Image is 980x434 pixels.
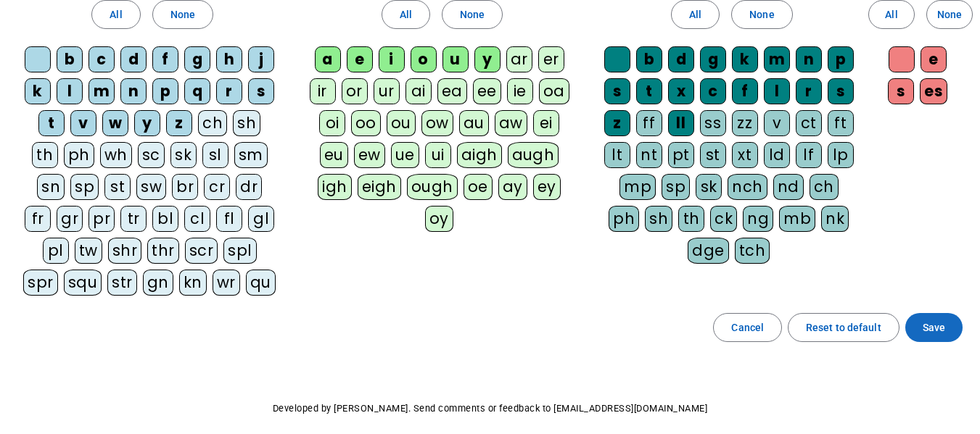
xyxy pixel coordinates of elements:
[700,110,726,136] div: ss
[136,174,166,200] div: sw
[678,206,704,232] div: th
[662,174,690,200] div: sp
[731,319,764,336] span: Cancel
[184,78,210,104] div: q
[421,110,453,136] div: ow
[204,174,230,200] div: cr
[888,78,914,104] div: s
[442,46,469,72] div: u
[460,6,485,23] span: None
[88,206,115,232] div: pr
[636,46,662,72] div: b
[198,110,227,136] div: ch
[437,78,467,104] div: ea
[234,142,268,168] div: sm
[23,270,58,296] div: spr
[315,46,341,72] div: a
[320,142,348,168] div: eu
[764,46,790,72] div: m
[75,238,102,264] div: tw
[473,78,501,104] div: ee
[387,110,416,136] div: ou
[12,400,968,417] p: Developed by [PERSON_NAME]. Send comments or feedback to [EMAIL_ADDRESS][DOMAIN_NAME]
[459,110,489,136] div: au
[57,46,83,72] div: b
[108,238,142,264] div: shr
[821,206,849,232] div: nk
[533,174,561,200] div: ey
[152,78,178,104] div: p
[354,142,385,168] div: ew
[921,46,947,72] div: e
[120,78,147,104] div: n
[172,174,198,200] div: br
[88,78,115,104] div: m
[134,110,160,136] div: y
[732,142,758,168] div: xt
[216,78,242,104] div: r
[104,174,131,200] div: st
[796,110,822,136] div: ct
[937,6,962,23] span: None
[828,78,854,104] div: s
[828,110,854,136] div: ft
[64,142,94,168] div: ph
[147,238,179,264] div: thr
[216,46,242,72] div: h
[37,174,65,200] div: sn
[70,110,96,136] div: v
[796,78,822,104] div: r
[64,270,102,296] div: squ
[539,78,569,104] div: oa
[170,6,195,23] span: None
[764,110,790,136] div: v
[170,142,197,168] div: sk
[905,313,963,342] button: Save
[213,270,240,296] div: wr
[749,6,774,23] span: None
[636,110,662,136] div: ff
[498,174,527,200] div: ay
[358,174,401,200] div: eigh
[710,206,737,232] div: ck
[668,110,694,136] div: ll
[152,46,178,72] div: f
[185,238,218,264] div: scr
[689,6,701,23] span: All
[508,142,559,168] div: augh
[668,78,694,104] div: x
[351,110,381,136] div: oo
[773,174,804,200] div: nd
[70,174,99,200] div: sp
[120,206,147,232] div: tr
[796,142,822,168] div: lf
[538,46,564,72] div: er
[619,174,656,200] div: mp
[732,46,758,72] div: k
[668,142,694,168] div: pt
[216,206,242,232] div: fl
[107,270,137,296] div: str
[57,206,83,232] div: gr
[788,313,899,342] button: Reset to default
[223,238,257,264] div: spl
[318,174,352,200] div: igh
[828,142,854,168] div: lp
[495,110,527,136] div: aw
[248,78,274,104] div: s
[233,110,260,136] div: sh
[57,78,83,104] div: l
[138,142,165,168] div: sc
[425,206,453,232] div: oy
[700,78,726,104] div: c
[110,6,122,23] span: All
[507,78,533,104] div: ie
[405,78,432,104] div: ai
[506,46,532,72] div: ar
[411,46,437,72] div: o
[735,238,770,264] div: tch
[179,270,207,296] div: kn
[425,142,451,168] div: ui
[764,142,790,168] div: ld
[474,46,501,72] div: y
